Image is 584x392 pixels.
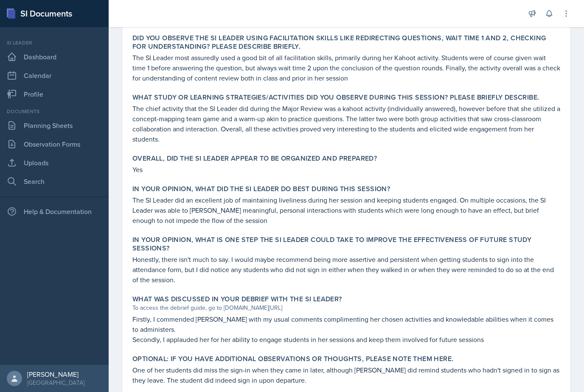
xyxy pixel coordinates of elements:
[3,173,105,190] a: Search
[132,53,560,83] p: The SI Leader most assuredly used a good bit of all facilitation skills, primarily during her Kah...
[132,334,560,345] p: Secondly, I applauded her for her ability to engage students in her sessions and keep them involv...
[3,39,105,47] div: Si leader
[3,67,105,84] a: Calendar
[3,86,105,103] a: Profile
[132,254,560,285] p: Honestly, there isn't much to say. I would maybe recommend being more assertive and persistent wh...
[3,108,105,115] div: Documents
[132,295,342,303] label: What was discussed in your debrief with the SI Leader?
[132,154,377,163] label: Overall, did the SI Leader appear to be organized and prepared?
[27,378,84,387] div: [GEOGRAPHIC_DATA]
[132,164,560,175] p: Yes
[3,48,105,65] a: Dashboard
[132,365,560,385] p: One of her students did miss the sign-in when they came in later, although [PERSON_NAME] did remi...
[132,185,390,193] label: In your opinion, what did the SI Leader do BEST during this session?
[132,195,560,225] p: The SI Leader did an excellent job of maintaining liveliness during her session and keeping stude...
[27,370,84,378] div: [PERSON_NAME]
[132,34,560,51] label: Did you observe the SI Leader using facilitation skills like redirecting questions, wait time 1 a...
[132,355,453,363] label: Optional: If you have additional observations or thoughts, please note them here.
[3,136,105,153] a: Observation Forms
[3,203,105,220] div: Help & Documentation
[132,93,539,102] label: What study or learning strategies/activities did you observe during this session? Please briefly ...
[3,117,105,134] a: Planning Sheets
[3,154,105,171] a: Uploads
[132,303,560,312] div: To access the debrief guide, go to [DOMAIN_NAME][URL]
[132,103,560,144] p: The chief activity that the SI Leader did during the Major Review was a kahoot activity (individu...
[132,314,560,334] p: Firstly, I commended [PERSON_NAME] with my usual comments complimenting her chosen activities and...
[132,236,560,253] label: In your opinion, what is ONE step the SI Leader could take to improve the effectiveness of future...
